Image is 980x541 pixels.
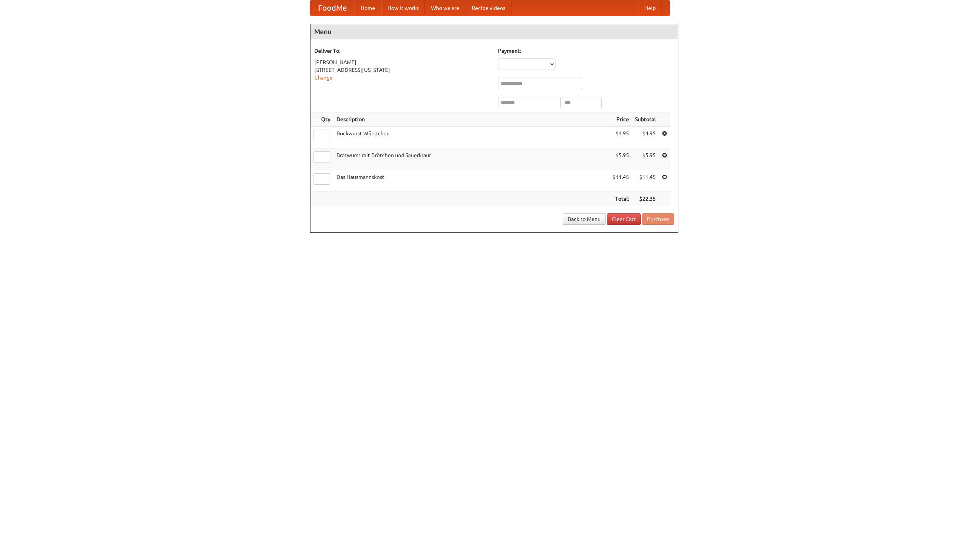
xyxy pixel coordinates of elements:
[609,112,632,127] th: Price
[381,0,425,16] a: How it works
[333,112,609,127] th: Description
[314,58,490,66] div: [PERSON_NAME]
[563,213,606,225] a: Back to Menu
[607,213,641,225] a: Clear Cart
[354,0,381,16] a: Home
[310,0,354,16] a: FoodMe
[498,47,674,55] h5: Payment:
[632,148,659,170] td: $5.95
[638,0,662,16] a: Help
[632,127,659,148] td: $4.95
[632,170,659,192] td: $11.45
[314,66,490,74] div: [STREET_ADDRESS][US_STATE]
[609,192,632,206] th: Total:
[310,24,678,39] h4: Menu
[333,170,609,192] td: Das Hausmannskost
[314,75,333,81] a: Change
[333,127,609,148] td: Bockwurst Würstchen
[314,47,490,55] h5: Deliver To:
[333,148,609,170] td: Bratwurst mit Brötchen und Sauerkraut
[609,170,632,192] td: $11.45
[465,0,511,16] a: Recipe videos
[632,192,659,206] th: $22.35
[632,112,659,127] th: Subtotal
[609,148,632,170] td: $5.95
[425,0,465,16] a: Who we are
[310,112,333,127] th: Qty
[609,127,632,148] td: $4.95
[642,213,674,225] button: Purchase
